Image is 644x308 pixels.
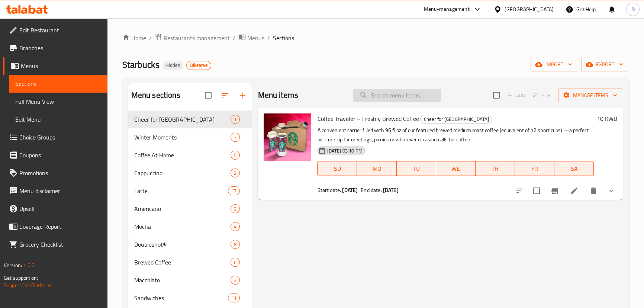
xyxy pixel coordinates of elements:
span: Cheer for [GEOGRAPHIC_DATA] [421,115,492,123]
button: WE [436,161,476,176]
div: Brewed Coffee6 [128,253,252,271]
div: items [228,293,240,302]
span: 5 [231,152,239,159]
span: Promotions [19,169,102,177]
a: Menu disclaimer [3,182,107,200]
div: Doubleshot®8 [128,235,252,253]
span: Sections [273,33,294,42]
span: Add item [504,90,528,101]
span: Manage items [564,91,617,100]
div: Cheer for Kuwait [134,115,231,124]
div: Macchiato2 [128,271,252,289]
div: items [228,186,240,195]
div: items [231,204,240,213]
span: Get support on: [4,273,38,283]
span: 2 [231,170,239,177]
div: Menu-management [424,5,470,14]
span: Select to update [529,183,544,199]
a: Coupons [3,146,107,164]
a: Edit menu item [570,186,579,195]
span: 6 [231,259,239,266]
div: items [231,258,240,267]
div: Mocha4 [128,218,252,235]
span: Americano [134,204,231,213]
div: Latte17 [128,182,252,200]
a: Promotions [3,164,107,182]
span: Full Menu View [15,97,102,106]
div: items [231,276,240,285]
span: Sandwiches [134,293,228,302]
svg: Show Choices [607,186,616,195]
b: [DATE] [342,185,358,195]
p: A convenient carrier filled with 96 fl oz of our featured brewed medium roast coffee (equivalent ... [317,126,593,144]
span: [DATE] 03:10 PM [324,147,365,154]
a: Edit Restaurant [3,21,107,39]
a: Choice Groups [3,128,107,146]
li: / [149,33,152,42]
span: Menus [21,61,102,70]
span: import [537,60,572,69]
button: FR [515,161,554,176]
button: import [531,58,578,71]
div: [GEOGRAPHIC_DATA] [505,5,554,13]
a: Coverage Report [3,218,107,235]
a: Home [122,33,146,42]
span: Choice Groups [19,133,102,142]
span: 2 [231,205,239,212]
a: Menus [238,33,264,43]
a: Edit Menu [9,110,107,128]
a: Full Menu View [9,93,107,110]
span: Cappuccino [134,169,231,177]
a: Sections [9,75,107,93]
span: 11 [228,295,239,302]
span: Cheer for [GEOGRAPHIC_DATA] [134,115,231,124]
span: Winter Moments [134,133,231,142]
span: Menu disclaimer [19,186,102,195]
span: Select all sections [200,87,216,103]
span: export [587,60,623,69]
span: Latte [134,186,228,195]
span: Upsell [19,204,102,213]
div: Coffee At Home [134,151,231,160]
span: Macchiato [134,276,231,285]
span: Sort sections [216,86,234,104]
div: items [231,151,240,160]
a: Support.OpsPlatform [4,280,51,290]
input: search [353,89,441,102]
span: Doubleshot® [134,240,231,249]
span: 17 [228,187,239,195]
li: / [233,33,235,42]
button: MO [357,161,396,176]
span: Restaurants management [164,33,230,42]
div: items [231,115,240,124]
span: Edit Restaurant [19,26,102,35]
div: Winter Moments7 [128,128,252,146]
span: TH [479,163,512,174]
h6: 10 KWD [597,113,617,124]
span: Brewed Coffee [134,258,231,267]
div: Americano2 [128,200,252,218]
span: Sections [15,79,102,88]
div: Sandwiches11 [128,289,252,307]
div: items [231,169,240,177]
span: Coffee Traveler – Freshly Brewed Coffee [317,113,419,124]
a: Branches [3,39,107,57]
span: WE [439,163,473,174]
span: 1.0.0 [23,260,35,270]
span: Menus [247,33,264,42]
button: Branch-specific-item [546,182,564,200]
span: N [631,5,634,13]
a: Menus [3,57,107,75]
span: 7 [231,134,239,141]
li: / [267,33,270,42]
span: Branches [19,44,102,52]
span: FR [518,163,551,174]
div: items [231,133,240,142]
div: items [231,222,240,231]
span: Mocha [134,222,231,231]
